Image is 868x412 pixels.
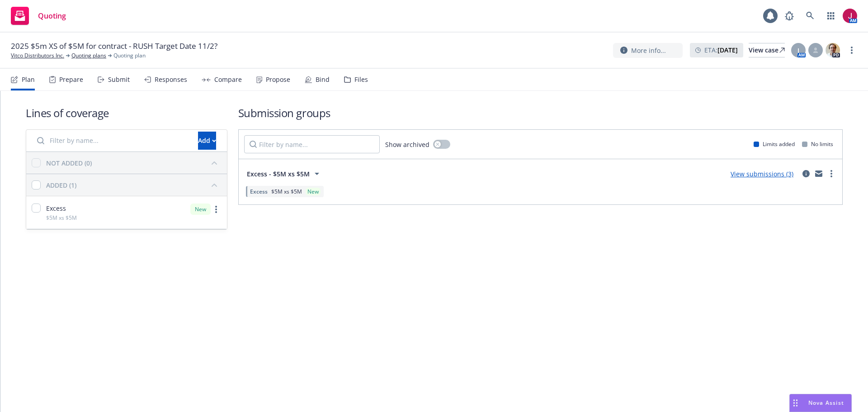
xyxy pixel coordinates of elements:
div: New [190,204,211,215]
div: Submit [108,76,130,83]
div: New [306,188,321,195]
div: Plan [22,76,35,83]
input: Filter by name... [32,132,193,150]
a: Report a Bug [780,7,798,25]
span: Quoting [38,12,66,19]
a: Vitco Distributors Inc. [11,52,64,60]
div: ADDED (1) [46,180,76,190]
button: Add [198,132,216,150]
span: Nova Assist [808,399,844,407]
a: more [826,168,837,179]
div: No limits [802,140,833,148]
span: Excess [46,204,66,213]
button: ADDED (1) [46,178,222,192]
span: Excess - $5M xs $5M [247,169,310,179]
div: Add [198,132,216,149]
button: More info... [613,43,683,58]
div: Limits added [754,140,795,148]
div: Drag to move [790,394,801,412]
h1: Lines of coverage [26,105,227,120]
a: View case [749,43,785,57]
div: Responses [155,76,187,83]
span: More info... [631,46,666,55]
span: 2025 $5m XS of $5M for contract - RUSH Target Date 11/2? [11,41,217,52]
a: View submissions (3) [731,170,793,178]
div: Files [354,76,368,83]
img: photo [843,9,857,23]
a: Quoting [7,3,70,28]
a: Search [801,7,819,25]
a: mail [813,168,824,179]
strong: [DATE] [717,46,738,54]
div: Compare [214,76,242,83]
a: Switch app [822,7,840,25]
div: NOT ADDED (0) [46,158,92,168]
div: Bind [316,76,330,83]
button: Excess - $5M xs $5M [244,165,325,183]
button: Nova Assist [789,394,852,412]
button: NOT ADDED (0) [46,156,222,170]
span: $5M xs $5M [271,188,302,195]
span: Quoting plan [113,52,146,60]
span: ETA : [704,45,738,55]
div: Propose [266,76,290,83]
span: $5M xs $5M [46,214,77,222]
div: View case [749,43,785,57]
a: Quoting plans [71,52,106,60]
span: Excess [250,188,268,195]
div: Prepare [59,76,83,83]
h1: Submission groups [238,105,843,120]
input: Filter by name... [244,135,380,153]
img: photo [826,43,840,57]
a: circleInformation [801,168,811,179]
a: more [846,45,857,56]
a: more [211,204,222,215]
span: J [797,46,799,55]
span: Show archived [385,140,429,149]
